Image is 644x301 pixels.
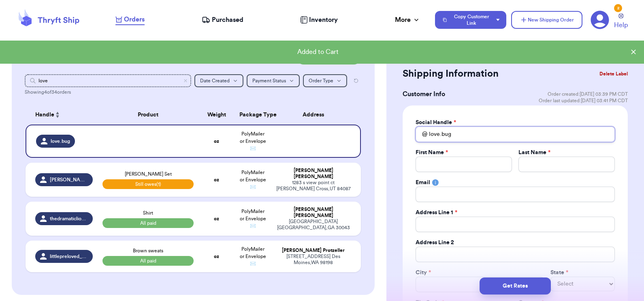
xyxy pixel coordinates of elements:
[25,74,192,87] input: Search
[276,206,352,219] div: [PERSON_NAME] [PERSON_NAME]
[276,254,352,266] div: [STREET_ADDRESS] Des Moines , WA 98198
[416,178,430,187] label: Email
[115,15,145,25] a: Orders
[416,209,457,217] label: Address Line 1
[98,105,199,125] th: Product
[276,219,352,231] div: [GEOGRAPHIC_DATA] [GEOGRAPHIC_DATA] , GA 30043
[276,168,352,180] div: [PERSON_NAME] [PERSON_NAME]
[614,20,628,30] span: Help
[25,89,362,95] div: Showing 4 of 34 orders
[102,179,194,189] span: Still owes (1)
[240,209,266,228] span: PolyMailer or Envelope ✉️
[416,239,454,247] label: Address Line 2
[102,256,194,266] span: All paid
[276,247,352,254] div: [PERSON_NAME] Protzeller
[416,118,456,127] label: Social Handle
[202,15,243,25] a: Purchased
[548,91,628,97] span: Order created: [DATE] 03:39 PM CDT
[300,15,338,25] a: Inventory
[403,67,499,80] h2: Shipping Information
[591,11,609,29] a: 2
[276,180,352,192] div: 1283 s view point ct [PERSON_NAME] Cross , UT 84087
[435,11,506,29] button: Copy Customer Link
[596,65,631,83] button: Delete Label
[416,148,448,157] label: First Name
[198,105,235,125] th: Weight
[480,277,551,295] button: Get Rates
[614,13,628,30] a: Help
[214,139,219,144] strong: oz
[183,78,188,83] button: Clear search
[50,215,88,222] span: thedramaticlion.preloved
[303,74,347,87] button: Order Type
[214,177,219,182] strong: oz
[309,78,333,83] span: Order Type
[403,89,445,99] h3: Customer Info
[133,248,163,253] span: Brown sweats
[240,247,266,266] span: PolyMailer or Envelope ✉️
[350,74,362,87] button: Reset all filters
[240,131,266,151] span: PolyMailer or Envelope ✉️
[125,172,172,176] span: [PERSON_NAME] Set
[35,111,54,119] span: Handle
[143,211,153,215] span: Shirt
[539,97,628,104] span: Order last updated: [DATE] 03:41 PM CDT
[395,15,420,25] div: More
[124,15,145,24] span: Orders
[240,170,266,189] span: PolyMailer or Envelope ✉️
[518,148,550,157] label: Last Name
[6,47,629,57] div: Added to Cart
[194,74,243,87] button: Date Created
[200,78,230,83] span: Date Created
[102,218,194,228] span: All paid
[247,74,300,87] button: Payment Status
[271,105,361,125] th: Address
[309,15,338,25] span: Inventory
[235,105,271,125] th: Package Type
[214,254,219,259] strong: oz
[550,269,568,277] label: State
[50,176,88,183] span: [PERSON_NAME]
[416,127,427,142] div: @
[51,138,70,144] span: love.bug
[416,269,431,277] label: City
[511,11,582,29] button: New Shipping Order
[214,216,219,221] strong: oz
[50,253,88,260] span: littlepreloved_shop
[614,4,622,12] div: 2
[212,15,243,25] span: Purchased
[252,78,286,83] span: Payment Status
[54,110,61,120] button: Sort ascending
